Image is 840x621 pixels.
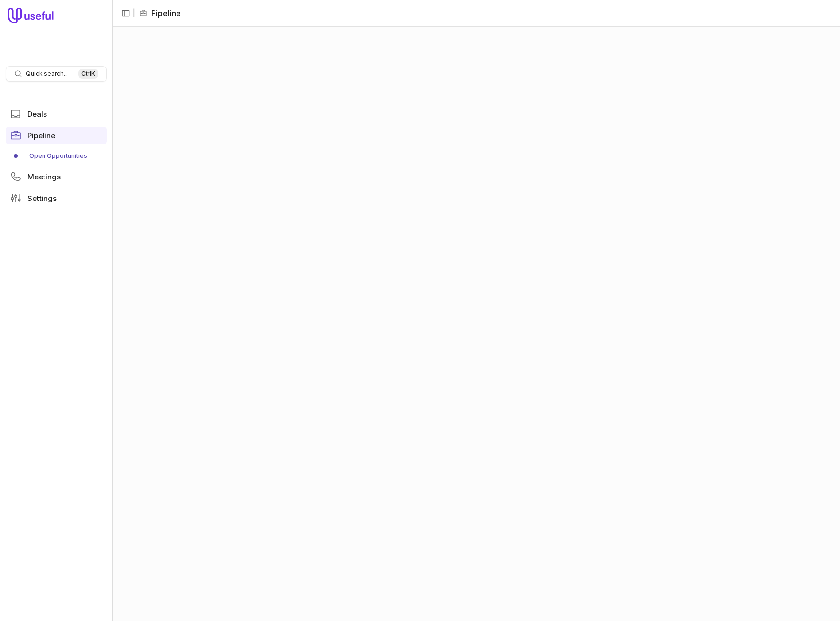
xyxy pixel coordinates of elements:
span: Quick search... [26,70,68,78]
span: Meetings [27,173,61,180]
span: Settings [27,195,57,202]
div: Pipeline submenu [6,148,107,164]
a: Settings [6,189,107,207]
a: Open Opportunities [6,148,107,164]
a: Deals [6,105,107,123]
span: | [133,7,135,19]
kbd: Ctrl K [78,69,98,79]
a: Meetings [6,168,107,185]
a: Pipeline [6,127,107,144]
span: Deals [27,111,47,118]
li: Pipeline [139,7,181,19]
button: Collapse sidebar [118,6,133,21]
span: Pipeline [27,132,55,139]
